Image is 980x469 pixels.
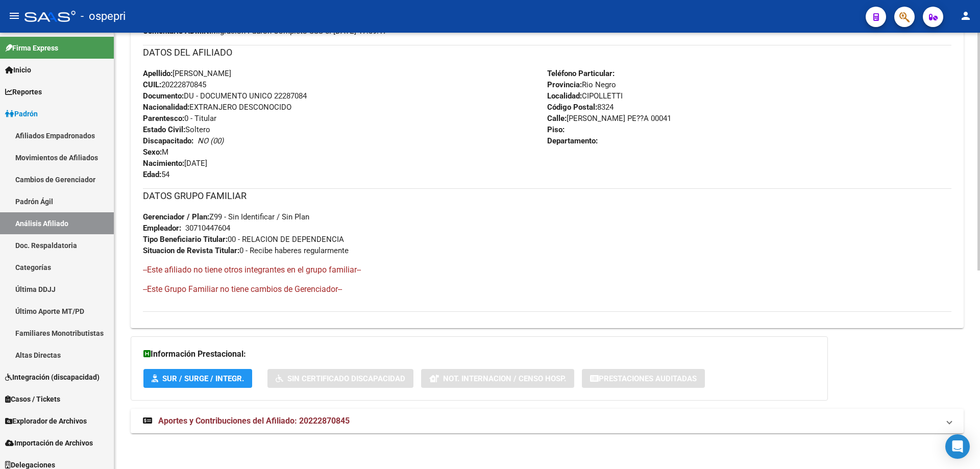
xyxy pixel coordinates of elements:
h3: DATOS DEL AFILIADO [143,45,951,60]
h4: --Este Grupo Familiar no tiene cambios de Gerenciador-- [143,284,951,295]
strong: Empleador: [143,224,181,233]
span: Rio Negro [547,80,616,89]
span: [DATE] [143,159,207,168]
strong: Provincia: [547,80,582,89]
strong: Tipo Beneficiario Titular: [143,235,228,244]
span: Importación de Archivos [5,437,93,449]
span: M [143,147,168,157]
span: Aportes y Contribuciones del Afiliado: 20222870845 [158,416,350,426]
span: Explorador de Archivos [5,415,87,427]
span: - ospepri [81,5,126,28]
strong: Edad: [143,170,161,179]
strong: CUIL: [143,80,161,89]
span: DU - DOCUMENTO UNICO 22287084 [143,91,307,101]
h3: Información Prestacional: [143,347,815,361]
span: 20222870845 [143,80,206,89]
span: Prestaciones Auditadas [599,374,697,383]
span: Soltero [143,125,210,134]
span: 54 [143,170,169,179]
button: SUR / SURGE / INTEGR. [143,369,252,388]
span: Inicio [5,64,31,76]
span: Z99 - Sin Identificar / Sin Plan [143,212,309,221]
strong: Calle: [547,114,567,123]
h4: --Este afiliado no tiene otros integrantes en el grupo familiar-- [143,264,951,276]
strong: Parentesco: [143,114,184,123]
h3: DATOS GRUPO FAMILIAR [143,189,951,203]
span: Casos / Tickets [5,393,60,405]
span: [PERSON_NAME] [143,69,231,78]
span: 8324 [547,103,614,112]
span: CIPOLLETTI [547,91,623,101]
strong: Situacion de Revista Titular: [143,246,239,255]
strong: Estado Civil: [143,125,185,134]
button: Not. Internacion / Censo Hosp. [421,369,574,388]
div: 30710447604 [185,223,230,234]
mat-expansion-panel-header: Aportes y Contribuciones del Afiliado: 20222870845 [131,409,964,433]
span: Firma Express [5,42,58,54]
strong: Documento: [143,91,184,101]
strong: Apellido: [143,69,173,78]
span: Sin Certificado Discapacidad [287,374,405,383]
span: Not. Internacion / Censo Hosp. [443,374,566,383]
strong: Nacionalidad: [143,103,189,112]
button: Prestaciones Auditadas [582,369,705,388]
strong: Discapacitado: [143,136,193,145]
span: [PERSON_NAME] PE??A 00041 [547,114,671,123]
strong: Piso: [547,125,565,134]
span: Padrón [5,108,38,119]
span: Integración (discapacidad) [5,372,100,383]
span: Reportes [5,86,42,97]
i: NO (00) [198,136,224,145]
span: 0 - Recibe haberes regularmente [143,246,349,255]
span: EXTRANJERO DESCONOCIDO [143,103,291,112]
strong: Comentario ADMIN: [143,27,211,36]
mat-icon: person [960,10,972,22]
span: 0 - Titular [143,114,216,123]
strong: Teléfono Particular: [547,69,615,78]
strong: Gerenciador / Plan: [143,212,209,221]
strong: Código Postal: [547,103,597,112]
strong: Localidad: [547,91,582,101]
strong: Nacimiento: [143,159,184,168]
span: 00 - RELACION DE DEPENDENCIA [143,235,344,244]
div: Open Intercom Messenger [945,434,970,459]
mat-icon: menu [8,10,20,22]
strong: Sexo: [143,147,162,157]
strong: Departamento: [547,136,598,145]
button: Sin Certificado Discapacidad [267,369,413,388]
span: SUR / SURGE / INTEGR. [162,374,244,383]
